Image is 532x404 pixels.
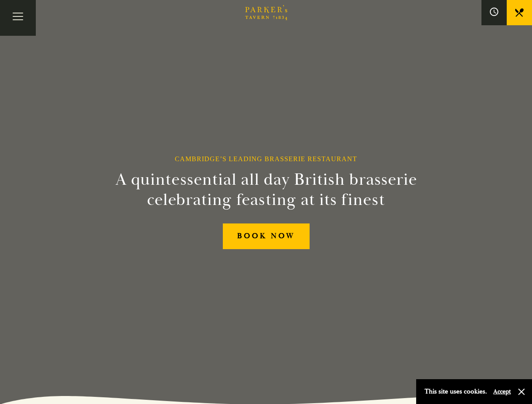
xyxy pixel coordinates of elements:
p: This site uses cookies. [425,385,487,398]
h2: A quintessential all day British brasserie celebrating feasting at its finest [74,170,458,210]
button: Close and accept [517,388,526,396]
a: BOOK NOW [223,223,310,249]
button: Accept [493,388,511,396]
h1: Cambridge’s Leading Brasserie Restaurant [175,155,357,163]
